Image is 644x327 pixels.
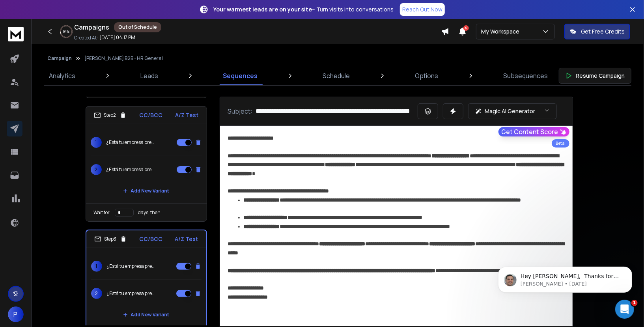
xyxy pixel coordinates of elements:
[175,111,199,119] p: A/Z Test
[84,55,163,62] p: [PERSON_NAME] B2B - HR General
[99,34,135,41] p: [DATE] 04:17 PM
[91,137,102,148] span: 1
[498,127,569,136] button: Get Content Score
[140,71,158,80] p: Leads
[223,71,258,80] p: Sequences
[91,261,102,272] span: 1
[139,235,162,243] p: CC/BCC
[94,112,127,119] div: Step 2
[107,263,157,269] p: ¿Está tu empresa preparada para gestionar situaciones difíciles?
[8,306,24,322] button: P
[106,139,157,146] p: ¿Está tu empresa preparada para gestionar situaciones difíciles?
[498,66,553,85] a: Subsequences
[468,103,557,119] button: Magic AI Generator
[400,3,445,16] a: Reach Out Now
[86,106,207,222] li: Step2CC/BCCA/Z Test1¿Está tu empresa preparada para gestionar situaciones difíciles?2¿Está tu emp...
[136,66,163,85] a: Leads
[481,28,523,36] p: My Workspace
[552,139,569,148] div: Beta
[318,66,355,85] a: Schedule
[564,24,630,39] button: Get Free Credits
[503,71,548,80] p: Subsequences
[463,25,469,31] span: 5
[402,6,442,13] p: Reach Out Now
[213,6,394,13] p: – Turn visits into conversations
[8,27,24,41] img: logo
[486,250,644,306] iframe: Intercom notifications message
[228,107,253,116] p: Subject:
[559,68,631,84] button: Resume Campaign
[581,28,625,36] p: Get Free Credits
[94,235,127,243] div: Step 3
[213,6,312,13] strong: Your warmest leads are on your site
[415,71,438,80] p: Options
[94,209,110,216] p: Wait for
[218,66,263,85] a: Sequences
[47,55,72,62] button: Campaign
[74,22,109,32] h1: Campaigns
[63,29,69,34] p: 94 %
[114,22,161,32] div: Out of Schedule
[107,290,157,297] p: ¿Está tu empresa preparada para gestionar situaciones difíciles?
[106,166,157,173] p: ¿Está tu empresa preparada para gestionar situaciones difíciles?
[117,183,176,199] button: Add New Variant
[138,209,161,216] p: days, then
[410,66,443,85] a: Options
[49,71,75,80] p: Analytics
[323,71,350,80] p: Schedule
[74,35,98,41] p: Created At:
[139,111,162,119] p: CC/BCC
[615,300,634,319] iframe: Intercom live chat
[44,66,80,85] a: Analytics
[117,307,176,323] button: Add New Variant
[631,300,638,306] span: 1
[175,235,198,243] p: A/Z Test
[485,107,536,115] p: Magic AI Generator
[91,164,102,175] span: 2
[91,288,102,299] span: 2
